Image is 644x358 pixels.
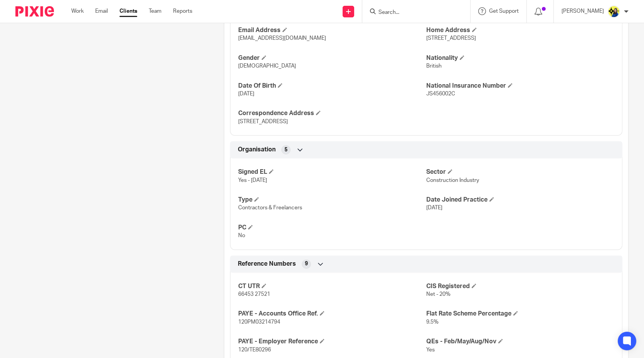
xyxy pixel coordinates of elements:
h4: Type [238,196,426,204]
h4: Gender [238,54,426,62]
span: [STREET_ADDRESS] [238,119,288,124]
span: Construction Industry [426,178,479,183]
h4: Date Of Birth [238,82,426,90]
span: [EMAIL_ADDRESS][DOMAIN_NAME] [238,36,326,41]
a: Work [71,7,84,15]
p: [PERSON_NAME] [562,7,604,15]
h4: Home Address [426,26,614,34]
h4: Date Joined Practice [426,196,614,204]
span: Net - 20% [426,292,451,297]
span: Get Support [489,8,519,14]
h4: National Insurance Number [426,82,614,90]
h4: PAYE - Accounts Office Ref. [238,310,426,318]
a: Team [149,7,161,15]
span: Yes [426,347,435,353]
span: 5 [284,146,288,154]
span: [DEMOGRAPHIC_DATA] [238,63,296,69]
h4: Email Address [238,26,426,34]
h4: PAYE - Employer Reference [238,338,426,346]
input: Search [378,9,447,16]
h4: QEs - Feb/May/Aug/Nov [426,338,614,346]
span: 120/TE80296 [238,347,271,353]
span: 120PM03214794 [238,319,280,325]
h4: Signed EL [238,168,426,176]
span: Reference Numbers [238,260,296,268]
a: Reports [173,7,192,15]
h4: CT UTR [238,282,426,290]
span: 9.5% [426,319,439,325]
span: Organisation [238,146,276,154]
span: 66453 27521 [238,292,270,297]
span: No [238,233,245,238]
span: JS456002C [426,91,455,97]
span: [DATE] [238,91,254,97]
a: Clients [119,7,137,15]
span: Contractors & Freelancers [238,205,302,210]
span: British [426,63,442,69]
span: 9 [305,260,308,268]
a: Email [95,7,108,15]
h4: Flat Rate Scheme Percentage [426,310,614,318]
img: Bobo-Starbridge%201.jpg [608,5,620,18]
h4: Nationality [426,54,614,62]
h4: CIS Registered [426,282,614,290]
img: Pixie [15,6,54,17]
h4: PC [238,224,426,232]
h4: Sector [426,168,614,176]
span: Yes - [DATE] [238,178,267,183]
span: [DATE] [426,205,442,210]
h4: Correspondence Address [238,109,426,117]
span: [STREET_ADDRESS] [426,36,476,41]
